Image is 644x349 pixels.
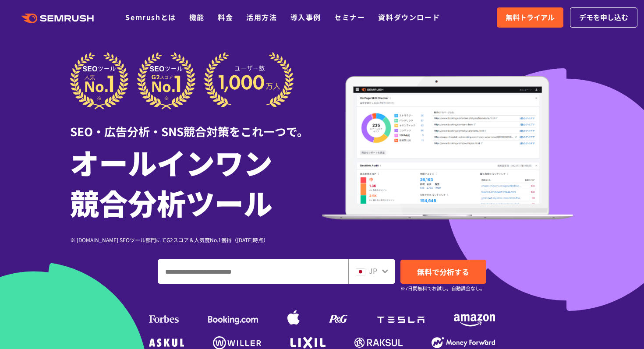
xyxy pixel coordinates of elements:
h1: オールインワン 競合分析ツール [70,142,322,222]
a: 無料で分析する [400,260,486,284]
span: デモを申し込む [579,12,628,23]
div: SEO・広告分析・SNS競合対策をこれ一つで。 [70,109,322,140]
span: 無料で分析する [417,266,469,277]
a: 導入事例 [290,12,321,22]
input: ドメイン、キーワードまたはURLを入力してください [158,260,348,283]
small: ※7日間無料でお試し。自動課金なし。 [400,284,485,293]
span: 無料トライアル [506,12,555,23]
a: 料金 [218,12,233,22]
a: 資料ダウンロード [378,12,440,22]
a: 無料トライアル [497,7,563,28]
span: JP [369,265,377,276]
div: ※ [DOMAIN_NAME] SEOツール部門にてG2スコア＆人気度No.1獲得（[DATE]時点） [70,236,322,244]
a: 機能 [189,12,205,22]
a: セミナー [334,12,365,22]
a: Semrushとは [125,12,176,22]
a: 活用方法 [246,12,277,22]
a: デモを申し込む [570,7,637,28]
